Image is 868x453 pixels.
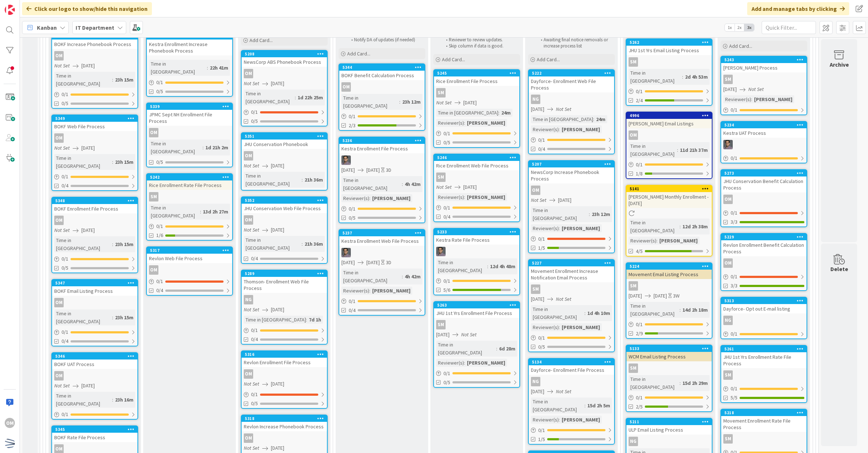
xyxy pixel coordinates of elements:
[434,129,519,138] div: 0/1
[626,363,712,373] div: SM
[464,119,465,127] span: :
[721,370,807,380] div: SM
[559,125,560,133] span: :
[149,128,158,137] div: OM
[81,62,95,70] span: [DATE]
[5,438,15,448] img: avatar
[636,170,643,178] span: 1/8
[630,113,712,118] div: 4996
[538,136,545,144] span: 0 / 1
[626,160,712,169] div: 0/1
[529,95,614,104] div: NG
[626,57,712,67] div: SM
[721,122,807,128] div: 5234
[271,80,284,87] span: [DATE]
[5,5,15,15] img: Visit kanbanzone.com
[341,176,402,192] div: Time in [GEOGRAPHIC_DATA]
[242,51,327,67] div: 5208NewsCorp ABS Phonebook Process
[251,117,258,125] span: 0/5
[630,40,712,45] div: 5262
[434,320,519,329] div: SM
[723,86,737,93] span: [DATE]
[341,166,355,174] span: [DATE]
[242,390,327,399] div: 0/1
[245,134,327,139] div: 5351
[626,112,712,119] div: 4996
[52,133,137,143] div: OM
[626,119,712,128] div: [PERSON_NAME] Email Listings
[402,180,403,188] span: :
[529,284,614,294] div: SM
[339,64,425,80] div: 5344BOKF Benefit Calculation Process
[626,320,712,329] div: 0/1
[156,79,163,86] span: 0 / 1
[724,171,807,176] div: 5273
[531,125,559,133] div: Reviewer(s)
[499,109,512,117] div: 24m
[529,186,614,195] div: OM
[339,204,425,213] div: 0/1
[721,346,807,368] div: 5261JHU 1st Yrs Enrollment Rate File Process
[531,105,544,113] span: [DATE]
[399,98,400,106] span: :
[465,119,507,127] div: [PERSON_NAME]
[54,62,70,69] i: Not Set
[147,103,232,110] div: 5339
[721,410,807,432] div: 5218Movement Enrollment Rate File Process
[434,154,519,161] div: 5246
[721,57,807,63] div: 5243
[723,95,751,103] div: Reviewer(s)
[436,88,446,97] div: SM
[342,138,425,143] div: 5236
[532,71,614,76] div: 5222
[434,229,519,245] div: 5233Kestra Rate File Process
[629,142,677,158] div: Time in [GEOGRAPHIC_DATA]
[629,130,638,140] div: OM
[721,122,807,138] div: 5234Kestra UAT Process
[434,277,519,286] div: 0/1
[242,133,327,140] div: 5351
[242,326,327,335] div: 0/1
[434,161,519,170] div: Rice Enrollment Web File Process
[339,82,425,92] div: OM
[81,144,95,152] span: [DATE]
[341,248,351,257] img: CS
[682,73,683,81] span: :
[442,43,519,49] li: Skip column if data is good.
[537,56,560,63] span: Add Card...
[529,70,614,76] div: 5222
[498,109,499,117] span: :
[339,230,425,246] div: 5237Kestra Enrollment Web File Process
[531,115,593,123] div: Time in [GEOGRAPHIC_DATA]
[52,115,137,122] div: 5349
[636,161,643,169] span: 0 / 1
[147,265,232,275] div: OM
[629,69,682,85] div: Time in [GEOGRAPHIC_DATA]
[721,298,807,313] div: 5313Dayforce- Opt out E-mail listing
[341,82,351,92] div: OM
[147,174,232,180] div: 5242
[339,248,425,257] div: CS
[626,345,712,361] div: 5133WCM Email Listing Process
[54,145,70,151] i: Not Set
[721,195,807,204] div: OM
[744,24,754,31] span: 3x
[147,103,232,126] div: 5339JPMC Sept NH Enrollment File Process
[721,234,807,240] div: 5229
[626,437,712,446] div: NG
[830,60,849,69] div: Archive
[61,91,68,98] span: 0 / 1
[342,65,425,70] div: 5344
[721,434,807,444] div: SM
[725,24,735,31] span: 1x
[150,104,232,109] div: 5339
[347,50,370,57] span: Add Card...
[434,369,519,378] div: 0/1
[339,64,425,71] div: 5344
[626,281,712,291] div: SM
[147,128,232,137] div: OM
[626,393,712,402] div: 0/1
[113,76,135,84] div: 23h 15m
[529,377,614,386] div: NG
[529,161,614,167] div: 5207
